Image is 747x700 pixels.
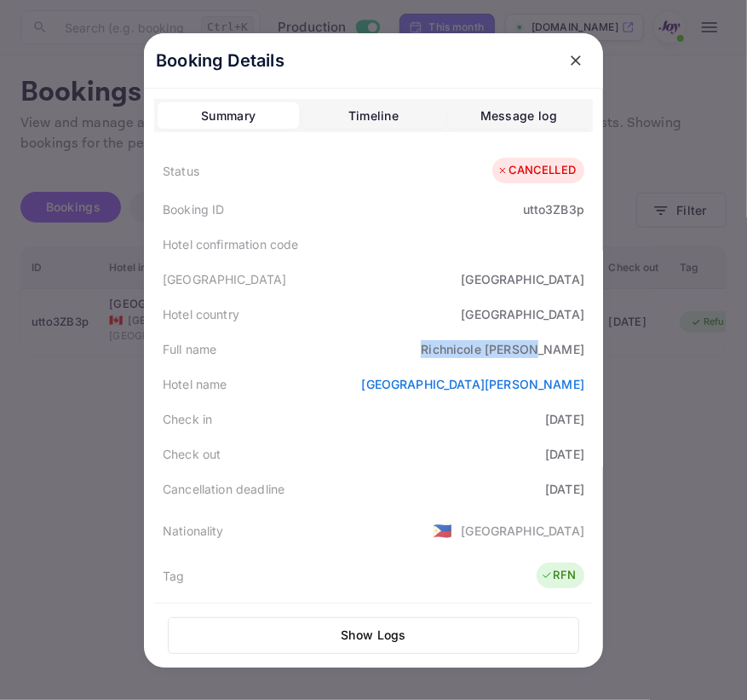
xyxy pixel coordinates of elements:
[163,340,216,358] div: Full name
[480,106,557,126] div: Message log
[523,200,584,218] div: utto3ZB3p
[461,270,584,288] div: [GEOGRAPHIC_DATA]
[302,102,444,130] button: Timeline
[163,410,212,428] div: Check in
[497,162,576,179] div: CANCELLED
[201,106,256,126] div: Summary
[433,515,452,546] span: United States
[541,567,576,584] div: RFN
[163,235,298,253] div: Hotel confirmation code
[545,410,584,428] div: [DATE]
[545,480,584,498] div: [DATE]
[163,375,227,393] div: Hotel name
[163,200,225,218] div: Booking ID
[163,480,284,498] div: Cancellation deadline
[448,102,589,130] button: Message log
[163,162,199,180] div: Status
[163,305,239,323] div: Hotel country
[156,48,284,73] p: Booking Details
[461,522,584,540] div: [GEOGRAPHIC_DATA]
[163,445,221,463] div: Check out
[163,522,224,540] div: Nationality
[158,102,299,130] button: Summary
[163,567,184,585] div: Tag
[168,617,579,654] button: Show Logs
[461,305,584,323] div: [GEOGRAPHIC_DATA]
[348,106,399,126] div: Timeline
[163,270,287,288] div: [GEOGRAPHIC_DATA]
[560,45,591,76] button: close
[362,377,585,391] a: [GEOGRAPHIC_DATA][PERSON_NAME]
[545,445,584,463] div: [DATE]
[421,340,584,358] div: Richnicole [PERSON_NAME]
